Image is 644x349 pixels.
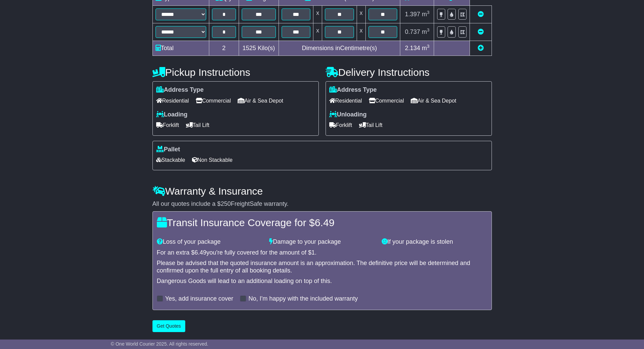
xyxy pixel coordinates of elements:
span: Commercial [369,95,404,106]
td: Total [152,41,209,56]
td: x [313,6,322,23]
h4: Delivery Instructions [326,67,492,78]
h4: Warranty & Insurance [152,186,492,197]
a: Add new item [478,45,484,51]
span: Commercial [196,95,231,106]
span: m [422,28,430,35]
span: m [422,45,430,51]
td: 2 [209,41,239,56]
td: Dimensions in Centimetre(s) [279,41,400,56]
label: Address Type [329,86,377,94]
span: Air & Sea Depot [238,95,283,106]
div: Loss of your package [153,238,266,246]
span: 6.49 [195,249,207,256]
span: Residential [156,95,189,106]
span: 1 [311,249,315,256]
span: Tail Lift [186,120,210,130]
td: x [357,6,365,23]
sup: 3 [427,44,430,49]
span: 1.397 [405,11,420,18]
td: x [357,23,365,41]
sup: 3 [427,27,430,32]
td: x [313,23,322,41]
button: Get Quotes [152,320,186,332]
label: Yes, add insurance cover [165,295,233,303]
span: 6.49 [315,217,334,228]
span: Tail Lift [359,120,383,130]
label: No, I'm happy with the included warranty [248,295,358,303]
span: 250 [221,200,231,207]
span: Air & Sea Depot [411,95,456,106]
a: Remove this item [478,11,484,18]
label: Address Type [156,86,204,94]
span: 2.134 [405,45,420,51]
sup: 3 [427,10,430,15]
a: Remove this item [478,28,484,35]
span: Forklift [156,120,179,130]
div: Damage to your package [266,238,378,246]
span: 1525 [242,45,256,51]
div: Dangerous Goods will lead to an additional loading on top of this. [157,278,487,285]
div: All our quotes include a $ FreightSafe warranty. [152,200,492,208]
div: Please be advised that the quoted insurance amount is an approximation. The definitive price will... [157,260,487,274]
h4: Transit Insurance Coverage for $ [157,217,487,228]
label: Pallet [156,146,180,153]
span: Stackable [156,155,185,165]
span: © One World Courier 2025. All rights reserved. [111,341,209,347]
label: Loading [156,111,188,118]
div: For an extra $ you're fully covered for the amount of $ . [157,249,487,257]
span: Non Stackable [192,155,233,165]
td: Kilo(s) [239,41,279,56]
div: If your package is stolen [378,238,491,246]
span: Forklift [329,120,352,130]
label: Unloading [329,111,367,118]
span: 0.737 [405,28,420,35]
h4: Pickup Instructions [152,67,319,78]
span: Residential [329,95,362,106]
span: m [422,11,430,18]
